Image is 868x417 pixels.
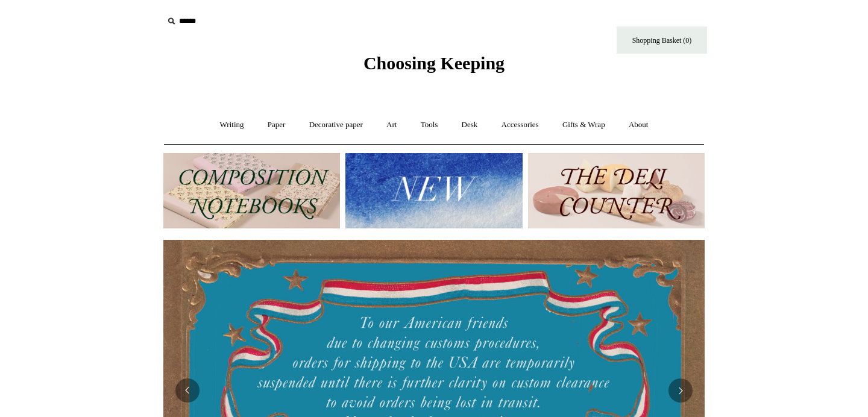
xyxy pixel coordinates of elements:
img: The Deli Counter [528,153,705,228]
a: Choosing Keeping [363,63,505,71]
a: Tools [410,109,449,141]
img: 202302 Composition ledgers.jpg__PID:69722ee6-fa44-49dd-a067-31375e5d54ec [163,153,340,228]
button: Previous [175,378,200,403]
a: Paper [257,109,297,141]
a: Accessories [491,109,550,141]
a: Shopping Basket (0) [617,27,707,54]
button: Next [668,378,693,403]
a: Desk [451,109,489,141]
a: Art [376,109,407,141]
img: New.jpg__PID:f73bdf93-380a-4a35-bcfe-7823039498e1 [345,153,522,228]
a: Writing [209,109,255,141]
span: Choosing Keeping [363,53,505,73]
a: Gifts & Wrap [552,109,616,141]
a: About [618,109,659,141]
a: Decorative paper [298,109,374,141]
